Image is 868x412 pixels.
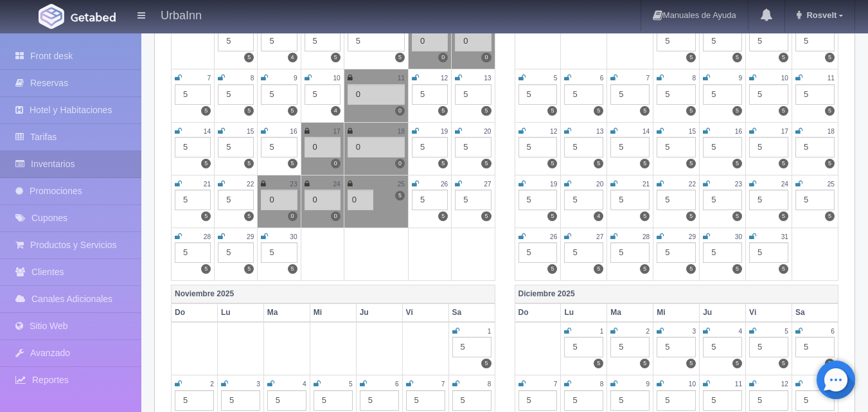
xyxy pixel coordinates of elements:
[600,381,604,388] small: 8
[610,137,650,157] div: 5
[310,303,356,322] th: Mi
[261,84,297,105] div: 5
[218,84,254,105] div: 5
[749,337,788,357] div: 5
[803,10,837,20] span: Rosvelt
[218,31,254,51] div: 5
[779,359,788,368] label: 5
[550,233,557,240] small: 26
[642,233,650,240] small: 28
[484,75,491,82] small: 13
[247,128,254,135] small: 15
[547,106,557,116] label: 5
[640,106,650,116] label: 5
[247,233,254,240] small: 29
[779,264,788,274] label: 5
[333,128,340,135] small: 17
[657,242,696,263] div: 5
[825,159,835,168] label: 5
[749,242,788,263] div: 5
[646,328,650,335] small: 2
[395,53,405,62] label: 5
[484,128,491,135] small: 20
[596,181,603,188] small: 20
[406,390,445,411] div: 5
[438,106,448,116] label: 5
[210,381,214,388] small: 2
[398,128,405,135] small: 18
[795,137,835,157] div: 5
[441,75,448,82] small: 12
[290,128,297,135] small: 16
[640,211,650,221] label: 5
[172,303,218,322] th: Do
[305,137,341,157] div: 0
[550,181,557,188] small: 19
[594,106,603,116] label: 5
[204,233,211,240] small: 28
[703,84,742,105] div: 5
[515,285,838,303] th: Diciembre 2025
[218,242,254,263] div: 5
[749,84,788,105] div: 5
[360,390,399,411] div: 5
[703,137,742,157] div: 5
[564,337,603,357] div: 5
[795,337,835,357] div: 5
[256,381,260,388] small: 3
[452,337,492,357] div: 5
[642,181,650,188] small: 21
[781,181,788,188] small: 24
[488,328,492,335] small: 1
[288,159,297,168] label: 5
[303,381,306,388] small: 4
[518,190,558,210] div: 5
[247,181,254,188] small: 22
[784,328,788,335] small: 5
[201,159,211,168] label: 5
[735,381,742,388] small: 11
[515,303,561,322] th: Do
[438,211,448,221] label: 5
[781,233,788,240] small: 31
[825,53,835,62] label: 5
[640,264,650,274] label: 5
[689,381,696,388] small: 10
[348,84,405,105] div: 0
[438,159,448,168] label: 5
[738,328,742,335] small: 4
[732,359,742,368] label: 5
[657,137,696,157] div: 5
[781,128,788,135] small: 17
[594,264,603,274] label: 5
[448,303,495,322] th: Sa
[484,181,491,188] small: 27
[288,53,297,62] label: 4
[441,128,448,135] small: 19
[481,106,491,116] label: 5
[686,53,696,62] label: 5
[779,53,788,62] label: 5
[646,75,650,82] small: 7
[267,390,306,411] div: 5
[610,337,650,357] div: 5
[640,359,650,368] label: 5
[175,137,211,157] div: 5
[564,190,603,210] div: 5
[779,159,788,168] label: 5
[693,75,696,82] small: 8
[738,75,742,82] small: 9
[642,128,650,135] small: 14
[749,390,788,411] div: 5
[288,211,297,221] label: 0
[161,6,202,22] h4: UrbaInn
[395,381,399,388] small: 6
[261,137,297,157] div: 5
[554,381,558,388] small: 7
[547,159,557,168] label: 5
[735,233,742,240] small: 30
[395,106,405,116] label: 0
[547,264,557,274] label: 5
[795,31,835,51] div: 5
[792,303,838,322] th: Sa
